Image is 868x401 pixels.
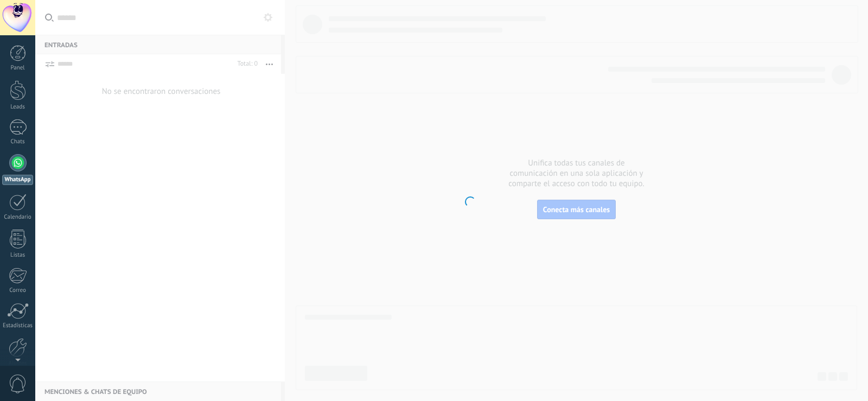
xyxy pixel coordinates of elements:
div: WhatsApp [2,175,33,185]
div: Calendario [2,214,34,221]
div: Correo [2,287,34,294]
div: Estadísticas [2,322,34,329]
div: Leads [2,104,34,111]
div: Chats [2,138,34,145]
div: Panel [2,65,34,72]
div: Listas [2,252,34,259]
